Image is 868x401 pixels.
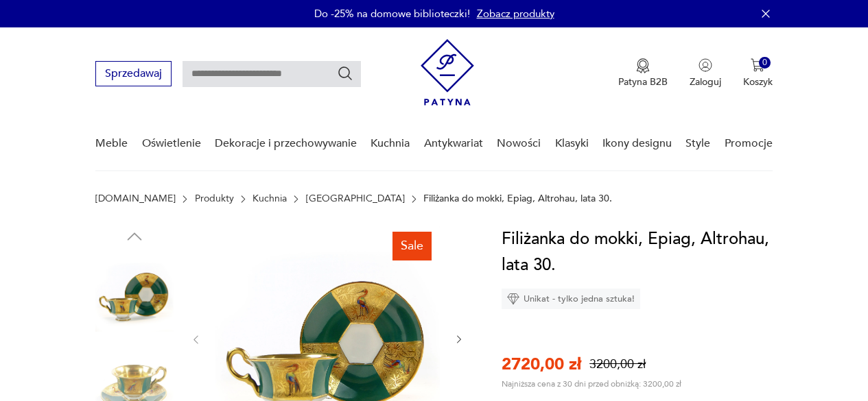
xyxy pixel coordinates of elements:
a: Style [685,117,710,170]
button: Zaloguj [690,58,721,88]
a: Kuchnia [371,117,410,170]
img: Ikona koszyka [751,58,764,72]
a: Sprzedawaj [95,70,172,80]
div: 0 [759,57,771,69]
img: Ikona diamentu [507,293,519,305]
div: Unikat - tylko jedna sztuka! [502,289,640,309]
p: 2720,00 zł [502,353,581,376]
a: Meble [95,117,128,170]
p: Najniższa cena z 30 dni przed obniżką: 3200,00 zł [502,378,681,389]
button: Sprzedawaj [95,61,172,86]
a: Oświetlenie [142,117,201,170]
p: Patyna B2B [618,75,668,88]
button: Patyna B2B [618,58,668,88]
p: Filiżanka do mokki, Epiag, Altrohau, lata 30. [423,193,612,204]
a: Ikony designu [602,117,672,170]
a: Produkty [195,193,234,204]
img: Ikona medalu [636,58,650,73]
a: [GEOGRAPHIC_DATA] [306,193,405,204]
img: Ikonka użytkownika [699,58,712,72]
button: Szukaj [337,65,353,82]
img: Zdjęcie produktu Filiżanka do mokki, Epiag, Altrohau, lata 30. [95,254,174,332]
a: Zobacz produkty [477,7,554,21]
p: Zaloguj [690,75,721,88]
a: Promocje [725,117,773,170]
a: Nowości [497,117,541,170]
a: Kuchnia [253,193,287,204]
a: Dekoracje i przechowywanie [215,117,357,170]
img: Patyna - sklep z meblami i dekoracjami vintage [421,39,474,106]
p: Koszyk [743,75,773,88]
div: Sale [392,232,432,260]
a: Klasyki [555,117,589,170]
p: 3200,00 zł [589,356,646,373]
button: 0Koszyk [743,58,773,88]
a: [DOMAIN_NAME] [95,193,176,204]
a: Ikona medaluPatyna B2B [618,58,668,88]
h1: Filiżanka do mokki, Epiag, Altrohau, lata 30. [502,226,773,278]
a: Antykwariat [424,117,483,170]
p: Do -25% na domowe biblioteczki! [314,7,470,21]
